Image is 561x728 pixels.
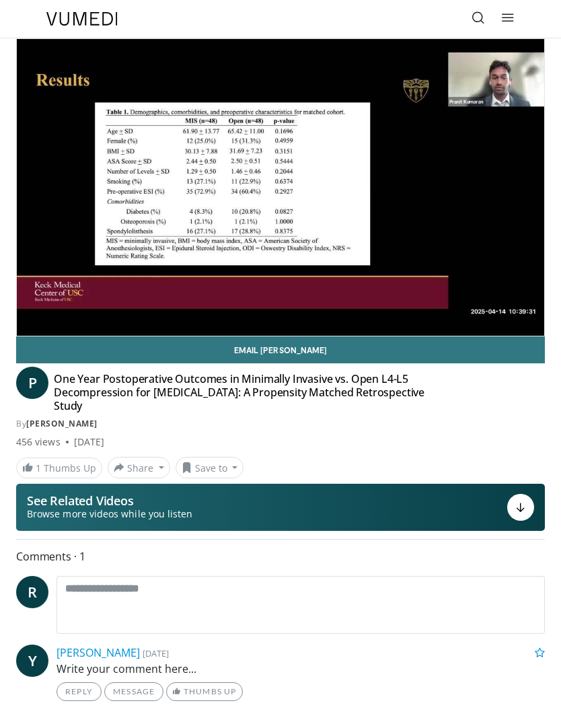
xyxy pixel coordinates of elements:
[166,682,242,701] a: Thumbs Up
[143,647,169,659] small: [DATE]
[57,645,140,660] a: [PERSON_NAME]
[104,682,163,701] a: Message
[57,661,545,677] p: Write your comment here...
[16,576,48,608] a: R
[16,548,545,565] span: Comments 1
[16,336,545,363] a: Email [PERSON_NAME]
[27,494,192,507] p: See Related Videos
[16,645,48,677] a: Y
[16,435,61,449] span: 456 views
[17,39,544,336] video-js: Video Player
[46,12,118,26] img: VuMedi Logo
[36,462,41,474] span: 1
[26,418,98,429] a: [PERSON_NAME]
[16,458,102,478] a: 1 Thumbs Up
[54,372,429,412] h4: One Year Postoperative Outcomes in Minimally Invasive vs. Open L4-L5 Decompression for [MEDICAL_D...
[27,507,192,521] span: Browse more videos while you listen
[16,418,545,430] div: By
[16,367,48,399] a: P
[176,457,244,478] button: Save to
[108,457,170,478] button: Share
[74,435,104,449] div: [DATE]
[57,682,102,701] a: Reply
[16,484,545,531] button: See Related Videos Browse more videos while you listen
